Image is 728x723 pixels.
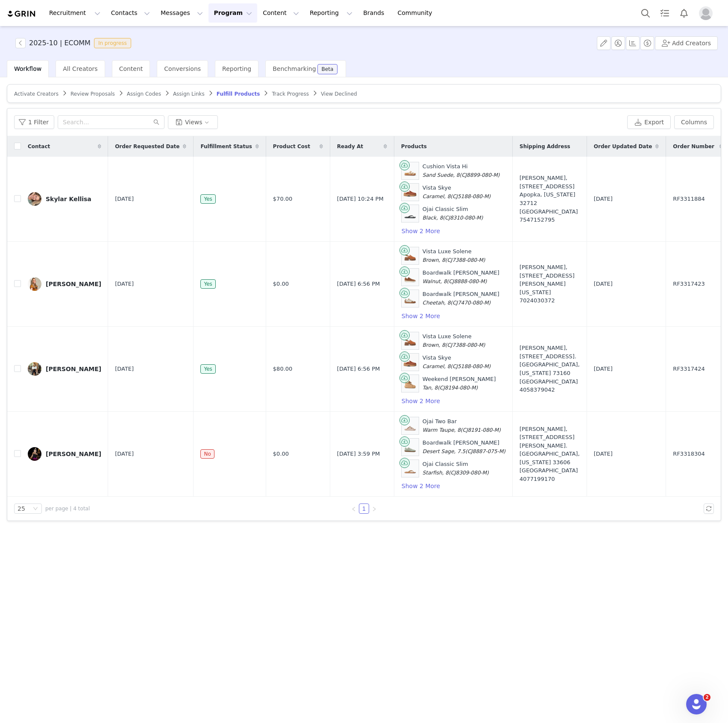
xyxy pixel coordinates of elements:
[402,205,419,222] img: Product Image
[594,365,613,373] span: [DATE]
[465,448,505,454] span: (CJ8887-075-M)
[520,263,580,305] div: [PERSON_NAME], [STREET_ADDRESS][PERSON_NAME][US_STATE]
[28,362,41,376] img: ffa8f791-79f0-40c9-adb6-240800d5b9b1.jpg
[337,195,384,203] span: [DATE] 10:24 PM
[273,365,293,373] span: $80.00
[636,3,655,23] button: Search
[594,450,613,458] span: [DATE]
[7,10,37,18] img: grin logo
[520,475,580,483] div: 4077199170
[402,332,419,349] img: Product Image
[401,396,440,406] button: Show 2 More
[451,193,491,199] span: (CJ5188-080-M)
[423,439,505,455] div: Boardwalk [PERSON_NAME]
[423,278,447,284] span: Walnut, 8
[423,385,438,391] span: Tan, 8
[627,115,671,129] button: Export
[200,449,214,459] span: No
[423,354,490,370] div: Vista Skye
[106,3,155,23] button: Contacts
[15,38,135,48] span: [object Object]
[594,280,613,288] span: [DATE]
[127,91,161,97] span: Assign Codes
[520,296,580,305] div: 7024030372
[119,65,143,72] span: Content
[273,280,289,288] span: $0.00
[372,506,377,512] i: icon: right
[359,503,369,514] li: 1
[402,460,419,477] img: Product Image
[401,481,440,491] button: Show 2 More
[423,427,461,433] span: Warm Taupe, 8
[445,257,485,263] span: (CJ7388-080-M)
[28,192,41,206] img: f62a24f4-51a8-443a-aa13-df4221d9d411--s.jpg
[46,196,91,202] div: Skylar Kellisa
[401,143,427,150] span: Products
[461,427,501,433] span: (CJ8191-080-M)
[520,143,570,150] span: Shipping Address
[674,115,714,129] button: Columns
[29,38,91,48] h3: 2025-10 | ECOMM
[423,290,499,307] div: Boardwalk [PERSON_NAME]
[401,226,440,236] button: Show 2 More
[594,143,652,150] span: Order Updated Date
[14,65,41,72] span: Workflow
[272,91,308,97] span: Track Progress
[520,174,580,224] div: [PERSON_NAME], [STREET_ADDRESS] Apopka, [US_STATE] 32712 [GEOGRAPHIC_DATA]
[655,3,674,23] a: Tasks
[686,694,707,714] iframe: Intercom live chat
[423,162,500,179] div: Cushion Vista Hi
[673,143,714,150] span: Order Number
[402,290,419,307] img: Product Image
[423,172,460,178] span: Sand Suede, 8
[402,247,419,264] img: Product Image
[337,450,380,458] span: [DATE] 3:59 PM
[451,300,491,306] span: (CJ7470-080-M)
[369,503,379,514] li: Next Page
[437,385,478,391] span: (CJ8194-080-M)
[451,363,491,369] span: (CJ5188-080-M)
[222,65,251,72] span: Reporting
[200,194,215,204] span: Yes
[594,195,613,203] span: [DATE]
[423,257,445,263] span: Brown, 8
[273,195,293,203] span: $70.00
[359,504,369,513] a: 1
[423,215,443,221] span: Black, 8
[63,65,97,72] span: All Creators
[70,91,115,97] span: Review Proposals
[423,332,485,349] div: Vista Luxe Solene
[337,365,380,373] span: [DATE] 6:56 PM
[45,505,90,512] span: per page | 4 total
[402,439,419,456] img: Product Image
[28,447,41,461] img: 9a6dc5df-9da9-4373-be18-ee793972d3dc.jpg
[28,447,101,461] a: [PERSON_NAME]
[447,278,487,284] span: (CJ8888-080-M)
[402,354,419,371] img: Product Image
[423,184,490,200] div: Vista Skye
[423,300,451,306] span: Cheetah, 8
[402,417,419,434] img: Product Image
[520,344,580,394] div: [PERSON_NAME], [STREET_ADDRESS]. [GEOGRAPHIC_DATA], [US_STATE] 73160 [GEOGRAPHIC_DATA]
[200,143,252,150] span: Fulfillment Status
[655,36,718,50] button: Add Creators
[423,269,499,285] div: Boardwalk [PERSON_NAME]
[694,6,721,20] button: Profile
[217,91,260,97] span: Fulfill Products
[402,162,419,179] img: Product Image
[94,38,131,48] span: In progress
[14,115,54,129] button: 1 Filter
[423,417,501,434] div: Ojai Two Bar
[445,342,485,348] span: (CJ7388-080-M)
[273,450,289,458] span: $0.00
[423,363,451,369] span: Caramel, 8
[358,3,392,23] a: Brands
[273,65,316,72] span: Benchmarking
[349,503,359,514] li: Previous Page
[699,6,713,20] img: placeholder-profile.jpg
[423,460,489,477] div: Ojai Classic Slim
[321,91,357,97] span: View Declined
[423,247,485,264] div: Vista Luxe Solene
[322,67,334,72] div: Beta
[393,3,441,23] a: Community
